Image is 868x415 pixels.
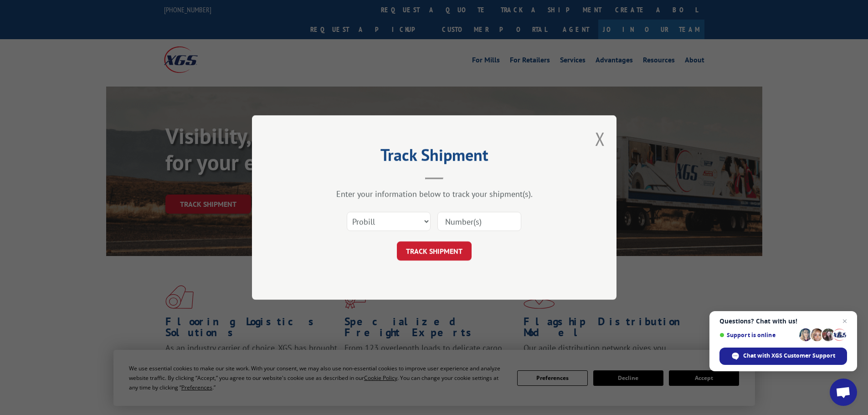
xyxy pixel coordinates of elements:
[298,149,571,166] h2: Track Shipment
[595,127,605,151] button: Close modal
[830,379,857,406] a: Open chat
[719,318,847,325] span: Questions? Chat with us!
[298,189,571,199] div: Enter your information below to track your shipment(s).
[437,212,521,231] input: Number(s)
[743,352,835,360] span: Chat with XGS Customer Support
[719,332,796,338] span: Support is online
[719,348,847,365] span: Chat with XGS Customer Support
[397,241,472,261] button: TRACK SHIPMENT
